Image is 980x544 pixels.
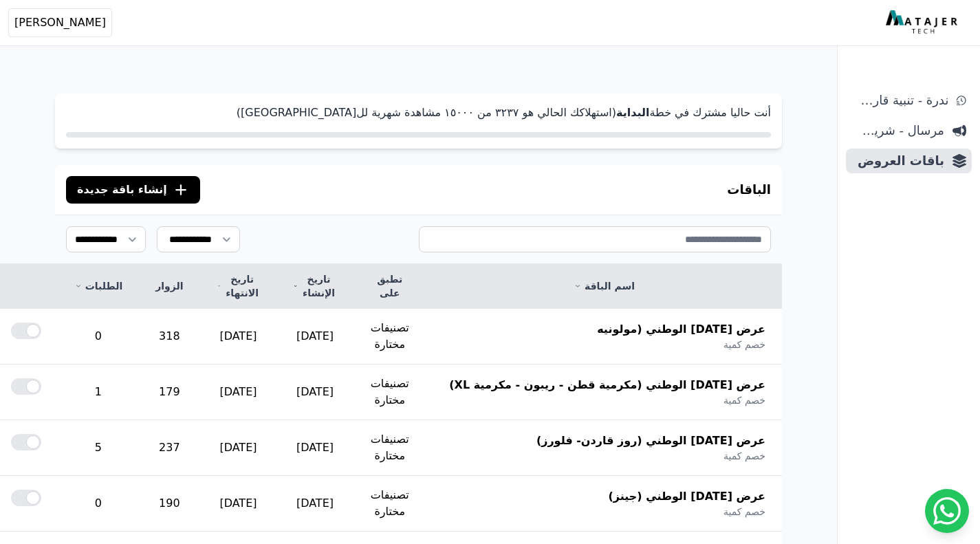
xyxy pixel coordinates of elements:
td: 190 [139,476,199,532]
span: عرض [DATE] الوطني (جينز) [609,488,766,505]
a: تاريخ الإنشاء [293,272,336,300]
span: عرض [DATE] الوطني (روز قاردن- فلورز) [536,433,765,449]
td: 0 [58,309,139,365]
span: [PERSON_NAME] [14,14,106,31]
span: باقات العروض [851,151,944,171]
a: تاريخ الانتهاء [217,272,261,300]
span: ندرة - تنبية قارب علي النفاذ [851,91,948,110]
td: 5 [58,420,139,476]
td: 1 [58,365,139,420]
td: [DATE] [200,309,277,365]
h3: الباقات [727,180,771,199]
span: عرض [DATE] الوطني (مكرمية قطن - ريبون - مكرمية XL) [449,377,765,393]
td: تصنيفات مختارة [353,420,427,476]
button: [PERSON_NAME] [8,8,112,37]
span: خصم كمية [723,449,765,463]
td: [DATE] [276,476,353,532]
td: 318 [139,309,199,365]
span: خصم كمية [723,393,765,407]
a: اسم الباقة [443,279,765,293]
td: [DATE] [200,476,277,532]
td: [DATE] [276,365,353,420]
span: خصم كمية [723,505,765,519]
td: تصنيفات مختارة [353,365,427,420]
td: [DATE] [276,420,353,476]
span: خصم كمية [723,338,765,351]
button: إنشاء باقة جديدة [66,176,200,204]
span: عرض [DATE] الوطني (مولونيه [597,321,765,338]
td: 237 [139,420,199,476]
th: الزوار [139,264,199,309]
img: MatajerTech Logo [886,10,961,35]
td: [DATE] [276,309,353,365]
td: تصنيفات مختارة [353,476,427,532]
th: تطبق على [353,264,427,309]
span: مرسال - شريط دعاية [851,121,944,140]
td: [DATE] [200,365,277,420]
td: تصنيفات مختارة [353,309,427,365]
strong: البداية [616,106,649,119]
td: 179 [139,365,199,420]
p: أنت حاليا مشترك في خطة (استهلاكك الحالي هو ۳٢۳٧ من ١٥۰۰۰ مشاهدة شهرية لل[GEOGRAPHIC_DATA]) [66,105,771,121]
td: 0 [58,476,139,532]
span: إنشاء باقة جديدة [77,182,167,198]
td: [DATE] [200,420,277,476]
a: الطلبات [74,279,122,293]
